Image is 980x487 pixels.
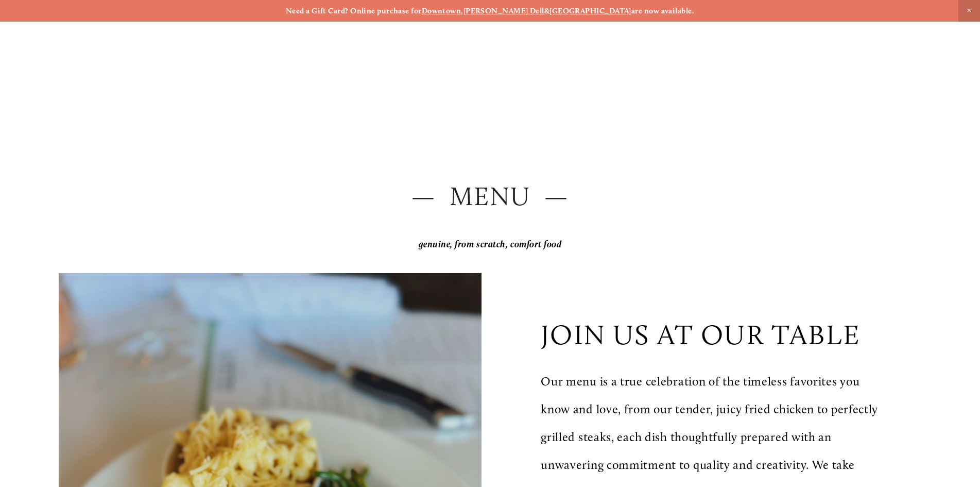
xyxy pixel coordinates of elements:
strong: are now available. [631,6,694,15]
img: Amaro's Table [29,29,81,81]
em: genuine, from scratch, comfort food [419,239,562,250]
strong: , [461,6,463,15]
h2: — Menu — [59,178,921,215]
p: join us at our table [541,318,861,351]
strong: Need a Gift Card? Online purchase for [286,6,422,15]
a: [GEOGRAPHIC_DATA] [549,6,631,15]
strong: & [544,6,549,15]
a: Downtown [422,6,461,15]
a: [PERSON_NAME] Dell [463,6,544,15]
